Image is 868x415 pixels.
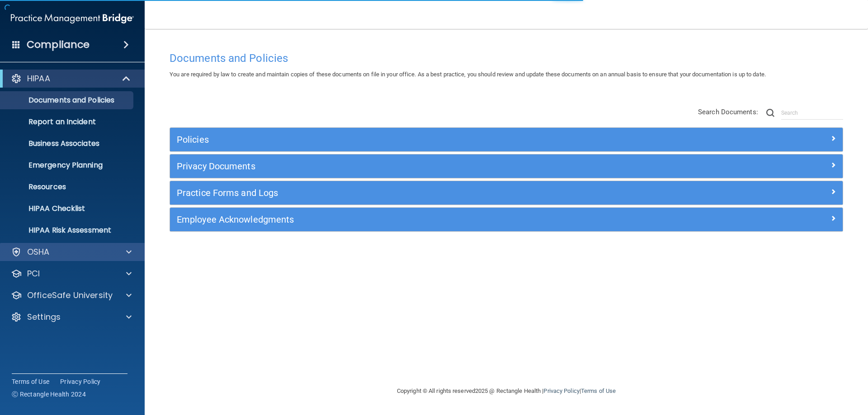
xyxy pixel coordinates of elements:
p: Resources [6,182,129,191]
h5: Privacy Documents [177,161,668,171]
h5: Practice Forms and Logs [177,188,668,198]
p: OSHA [27,247,50,257]
p: HIPAA Risk Assessment [6,226,129,235]
p: Business Associates [6,139,129,148]
input: Search [781,106,843,120]
a: PCI [11,268,132,279]
p: Emergency Planning [6,161,129,170]
a: HIPAA [11,73,131,84]
p: HIPAA Checklist [6,204,129,213]
h4: Documents and Policies [170,52,843,64]
a: Terms of Use [581,387,616,394]
a: Privacy Documents [177,159,836,173]
a: Policies [177,132,836,147]
div: Copyright © All rights reserved 2025 @ Rectangle Health | | [341,377,671,406]
img: PMB logo [11,9,134,28]
p: PCI [27,268,40,279]
a: Settings [11,312,132,322]
p: OfficeSafe University [27,290,113,301]
p: Settings [27,312,61,322]
h5: Employee Acknowledgments [177,214,668,224]
a: Privacy Policy [543,387,579,394]
a: OSHA [11,247,132,257]
a: Terms of Use [12,377,49,386]
a: Practice Forms and Logs [177,186,836,200]
h4: Compliance [27,38,90,51]
span: Search Documents: [698,108,758,116]
h5: Policies [177,135,668,145]
span: Ⓒ Rectangle Health 2024 [12,390,86,399]
p: Documents and Policies [6,96,129,105]
a: OfficeSafe University [11,290,132,301]
p: HIPAA [27,73,50,84]
img: ic-search.3b580494.png [766,109,774,117]
p: Report an Incident [6,117,129,126]
a: Privacy Policy [60,377,101,386]
span: You are required by law to create and maintain copies of these documents on file in your office. ... [170,71,766,78]
a: Employee Acknowledgments [177,212,836,227]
